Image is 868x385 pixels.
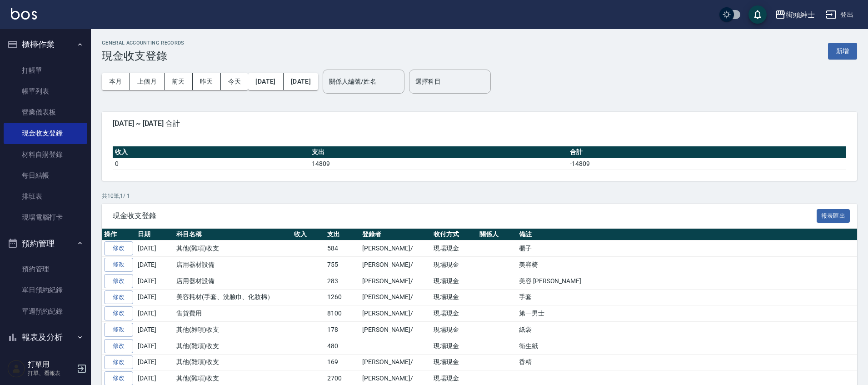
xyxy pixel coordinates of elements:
[431,273,477,289] td: 現場現金
[431,322,477,338] td: 現場現金
[325,354,360,370] td: 169
[28,369,74,377] p: 打單、看報表
[104,355,133,370] a: 修改
[174,257,292,273] td: 店用器材設備
[817,211,850,220] a: 報表匯出
[4,207,87,228] a: 現場電腦打卡
[104,241,133,255] a: 修改
[517,305,857,322] td: 第一男士
[828,43,857,60] button: 新增
[360,240,431,257] td: [PERSON_NAME]/
[193,73,221,90] button: 昨天
[7,360,25,378] img: Person
[165,73,193,90] button: 前天
[104,306,133,320] a: 修改
[102,50,185,62] h3: 現金收支登錄
[4,301,87,322] a: 單週預約紀錄
[104,258,133,272] a: 修改
[817,209,850,223] button: 報表匯出
[135,354,174,370] td: [DATE]
[4,280,87,300] a: 單日預約紀錄
[325,240,360,257] td: 584
[221,73,249,90] button: 今天
[104,274,133,288] a: 修改
[28,360,74,369] h5: 打單用
[104,290,133,305] a: 修改
[104,323,133,337] a: 修改
[4,60,87,81] a: 打帳單
[325,273,360,289] td: 283
[786,9,815,20] div: 街頭紳士
[431,338,477,354] td: 現場現金
[130,73,165,90] button: 上個月
[4,165,87,186] a: 每日結帳
[477,229,517,240] th: 關係人
[102,40,185,46] h2: GENERAL ACCOUNTING RECORDS
[284,73,318,90] button: [DATE]
[431,354,477,370] td: 現場現金
[113,158,309,170] td: 0
[568,158,846,170] td: -14809
[517,240,857,257] td: 櫃子
[325,257,360,273] td: 755
[517,322,857,338] td: 紙袋
[135,273,174,289] td: [DATE]
[135,338,174,354] td: [DATE]
[360,322,431,338] td: [PERSON_NAME]/
[517,338,857,354] td: 衛生紙
[174,289,292,305] td: 美容耗材(手套、洗臉巾、化妝棉）
[135,305,174,322] td: [DATE]
[431,240,477,257] td: 現場現金
[360,305,431,322] td: [PERSON_NAME]/
[174,273,292,289] td: 店用器材設備
[4,102,87,123] a: 營業儀表板
[431,229,477,240] th: 收付方式
[517,289,857,305] td: 手套
[517,273,857,289] td: 美容 [PERSON_NAME]
[174,322,292,338] td: 其他(雜項)收支
[822,6,857,23] button: 登出
[325,322,360,338] td: 178
[325,229,360,240] th: 支出
[113,119,846,128] span: [DATE] ~ [DATE] 合計
[4,259,87,280] a: 預約管理
[102,229,135,240] th: 操作
[174,305,292,322] td: 售貨費用
[113,211,817,220] span: 現金收支登錄
[292,229,325,240] th: 收入
[135,240,174,257] td: [DATE]
[360,229,431,240] th: 登錄者
[360,354,431,370] td: [PERSON_NAME]/
[325,289,360,305] td: 1260
[517,229,857,240] th: 備註
[174,240,292,257] td: 其他(雜項)收支
[360,257,431,273] td: [PERSON_NAME]/
[309,158,568,170] td: 14809
[431,257,477,273] td: 現場現金
[517,354,857,370] td: 香精
[771,5,818,24] button: 街頭紳士
[748,5,767,24] button: save
[309,146,568,158] th: 支出
[135,289,174,305] td: [DATE]
[4,186,87,207] a: 排班表
[4,349,87,372] button: 客戶管理
[102,192,857,200] p: 共 10 筆, 1 / 1
[4,123,87,144] a: 現金收支登錄
[102,73,130,90] button: 本月
[4,33,87,56] button: 櫃檯作業
[135,322,174,338] td: [DATE]
[135,229,174,240] th: 日期
[568,146,846,158] th: 合計
[325,338,360,354] td: 480
[360,273,431,289] td: [PERSON_NAME]/
[174,229,292,240] th: 科目名稱
[104,339,133,353] a: 修改
[325,305,360,322] td: 8100
[113,146,309,158] th: 收入
[4,325,87,349] button: 報表及分析
[11,8,37,20] img: Logo
[174,354,292,370] td: 其他(雜項)收支
[4,144,87,165] a: 材料自購登錄
[828,46,857,55] a: 新增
